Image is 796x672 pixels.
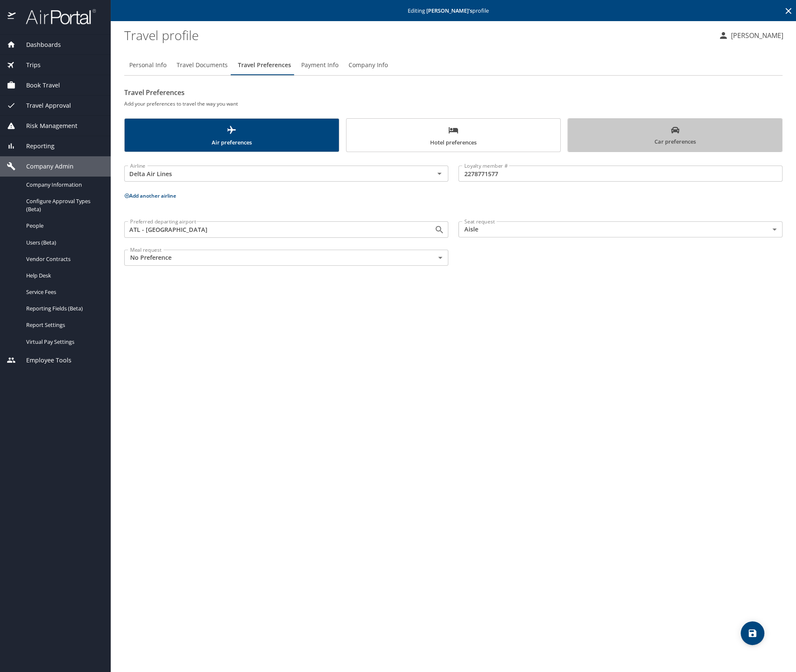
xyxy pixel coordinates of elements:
[26,338,101,346] span: Virtual Pay Settings
[352,125,556,147] span: Hotel preferences
[130,125,334,147] span: Air preferences
[16,101,71,110] span: Travel Approval
[16,121,77,131] span: Risk Management
[127,224,421,235] input: Search for and select an airport
[741,621,764,645] button: save
[26,197,101,213] span: Configure Approval Types (Beta)
[26,321,101,329] span: Report Settings
[16,40,61,49] span: Dashboards
[124,22,711,48] h1: Travel profile
[124,250,448,266] div: No Preference
[238,60,291,71] span: Travel Preferences
[728,30,783,41] p: [PERSON_NAME]
[124,99,782,108] h6: Add your preferences to travel the way you want
[433,224,445,236] button: Open
[124,118,782,152] div: scrollable force tabs example
[124,86,782,99] h2: Travel Preferences
[26,288,101,296] span: Service Fees
[433,168,445,180] button: Open
[26,255,101,263] span: Vendor Contracts
[177,60,228,71] span: Travel Documents
[458,221,782,237] div: Aisle
[26,272,101,280] span: Help Desk
[16,81,60,90] span: Book Travel
[26,181,101,189] span: Company Information
[129,60,166,71] span: Personal Info
[715,28,787,43] button: [PERSON_NAME]
[16,8,96,25] img: airportal-logo.png
[8,8,16,25] img: icon-airportal.png
[26,305,101,313] span: Reporting Fields (Beta)
[16,356,71,365] span: Employee Tools
[124,55,782,75] div: Profile
[349,60,388,71] span: Company Info
[113,8,793,14] p: Editing profile
[26,222,101,230] span: People
[16,60,41,70] span: Trips
[573,126,777,147] span: Car preferences
[16,162,74,171] span: Company Admin
[124,192,176,199] button: Add another airline
[26,239,101,247] span: Users (Beta)
[16,141,55,151] span: Reporting
[301,60,338,71] span: Payment Info
[127,168,421,179] input: Select an Airline
[426,7,472,14] strong: [PERSON_NAME] 's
